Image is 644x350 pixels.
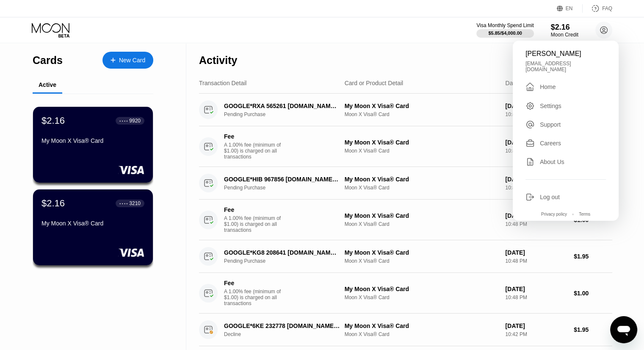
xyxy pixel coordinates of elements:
div: 10:48 PM [505,258,567,264]
div: My Moon X Visa® Card [41,220,144,227]
div: GOOGLE*HIB 967856 [DOMAIN_NAME][URL][GEOGRAPHIC_DATA] [224,176,340,183]
div: EN [566,6,573,11]
div: GOOGLE*KG8 208641 [DOMAIN_NAME][URL][GEOGRAPHIC_DATA]Pending PurchaseMy Moon X Visa® CardMoon X V... [199,240,612,273]
div: [DATE] [505,249,567,256]
div: Pending Purchase [224,185,349,191]
div: Active [39,81,56,88]
div: [PERSON_NAME] [525,50,606,58]
div: Fee [224,133,283,140]
div: New Card [119,57,145,64]
div: Activity [199,54,237,67]
div: 10:48 PM [505,111,567,117]
div: My Moon X Visa® Card [345,176,499,183]
div: GOOGLE*HIB 967856 [DOMAIN_NAME][URL][GEOGRAPHIC_DATA]Pending PurchaseMy Moon X Visa® CardMoon X V... [199,167,612,200]
div: Log out [540,194,560,200]
div: GOOGLE*6KE 232778 [DOMAIN_NAME][URL][GEOGRAPHIC_DATA] [224,322,340,329]
div: GOOGLE*KG8 208641 [DOMAIN_NAME][URL][GEOGRAPHIC_DATA] [224,249,340,256]
div: Date & Time [505,80,538,86]
div: New Card [102,52,153,69]
div: $2.16 [41,115,65,126]
div: 10:48 PM [505,221,567,227]
div: Privacy policy [541,212,567,217]
div: Moon X Visa® Card [345,148,499,154]
div: My Moon X Visa® Card [345,139,499,146]
div: Support [540,121,561,128]
div: My Moon X Visa® Card [345,103,499,109]
div: $1.95 [574,253,612,260]
div: FAQ [583,4,612,13]
div: Visa Monthly Spend Limit$5.85/$4,000.00 [476,22,533,38]
div: 9920 [129,118,141,124]
div: [DATE] [505,176,567,183]
div: A 1.00% fee (minimum of $1.00) is charged on all transactions [224,215,287,233]
div: Moon X Visa® Card [345,111,499,117]
div: GOOGLE*RXA 565261 [DOMAIN_NAME][URL][GEOGRAPHIC_DATA]Pending PurchaseMy Moon X Visa® CardMoon X V... [199,94,612,126]
div: Decline [224,331,349,337]
div: Cards [33,54,63,67]
div: 10:48 PM [505,294,567,300]
div: GOOGLE*RXA 565261 [DOMAIN_NAME][URL][GEOGRAPHIC_DATA] [224,103,340,109]
div: Moon X Visa® Card [345,185,499,191]
div: Settings [540,103,561,109]
div: [DATE] [505,286,567,292]
div: Home [525,82,606,92]
div: 10:48 PM [505,185,567,191]
div: Moon X Visa® Card [345,331,499,337]
div: GOOGLE*6KE 232778 [DOMAIN_NAME][URL][GEOGRAPHIC_DATA]DeclineMy Moon X Visa® CardMoon X Visa® Card... [199,314,612,346]
div:  [525,82,535,92]
div: Terms [579,212,590,217]
div: [DATE] [505,212,567,219]
div: $2.16 [551,23,578,32]
div: [DATE] [505,322,567,329]
div: 10:42 PM [505,331,567,337]
iframe: Nút để khởi chạy cửa sổ nhắn tin [610,316,637,343]
div: Transaction Detail [199,80,246,86]
div: Settings [525,101,606,111]
div: FeeA 1.00% fee (minimum of $1.00) is charged on all transactionsMy Moon X Visa® CardMoon X Visa® ... [199,273,612,314]
div: My Moon X Visa® Card [345,212,499,219]
div: My Moon X Visa® Card [345,286,499,292]
div: A 1.00% fee (minimum of $1.00) is charged on all transactions [224,142,287,160]
div: Home [540,83,556,90]
div: Moon X Visa® Card [345,258,499,264]
div: ● ● ● ● [119,119,128,122]
div: $2.16 [41,198,65,209]
div: Pending Purchase [224,111,349,117]
div: $2.16Moon Credit [551,23,578,38]
div: Visa Monthly Spend Limit [476,22,533,28]
div: 10:48 PM [505,148,567,154]
div: About Us [525,157,606,167]
div: FeeA 1.00% fee (minimum of $1.00) is charged on all transactionsMy Moon X Visa® CardMoon X Visa® ... [199,200,612,240]
div: Log out [525,192,606,202]
div: $2.16● ● ● ●3210My Moon X Visa® Card [33,189,153,265]
div: ● ● ● ● [119,202,128,205]
div: [DATE] [505,103,567,109]
div: $5.85 / $4,000.00 [488,31,522,36]
div: $1.00 [574,290,612,297]
div: My Moon X Visa® Card [41,137,144,144]
div: [DATE] [505,139,567,146]
div: My Moon X Visa® Card [345,322,499,329]
div: Careers [525,139,606,148]
div: $2.16● ● ● ●9920My Moon X Visa® Card [33,107,153,183]
div: Moon X Visa® Card [345,294,499,300]
div: Pending Purchase [224,258,349,264]
div: $1.95 [574,326,612,333]
div: Fee [224,280,283,286]
div: Support [525,120,606,129]
div: Card or Product Detail [345,80,404,86]
div: FeeA 1.00% fee (minimum of $1.00) is charged on all transactionsMy Moon X Visa® CardMoon X Visa® ... [199,126,612,167]
div: [EMAIL_ADDRESS][DOMAIN_NAME] [525,61,606,72]
div: My Moon X Visa® Card [345,249,499,256]
div: Fee [224,206,283,213]
div: 3210 [129,200,141,206]
div: FAQ [602,6,612,11]
div: EN [557,4,583,13]
div: Careers [540,140,561,147]
div: About Us [540,158,564,165]
div: Moon Credit [551,32,578,38]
